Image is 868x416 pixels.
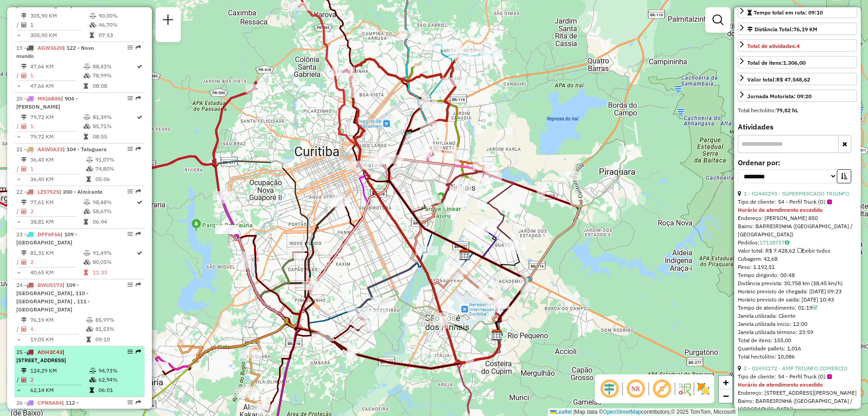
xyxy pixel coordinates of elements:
[747,92,811,100] div: Jornada Motorista: 09:20
[16,71,21,80] td: /
[127,96,133,101] em: Opções
[127,146,133,152] em: Opções
[92,207,136,216] td: 58,67%
[797,43,800,49] strong: 4
[16,122,21,131] td: /
[738,320,857,328] div: Janela utilizada início: 12:00
[21,377,27,383] i: Total de Atividades
[738,73,857,85] a: Valor total:R$ 47.548,62
[744,365,848,372] a: 2 - 02493172 - AMP TRIUNFO COMERCIO
[738,312,857,320] div: Janela utilizada: Cliente
[744,190,849,197] a: 1 - 02440293 - SUPERMERCADO TRIUNFO
[16,31,21,40] td: =
[21,368,27,373] i: Distância Total
[136,45,141,50] em: Rota exportada
[21,200,27,205] i: Distância Total
[759,239,789,246] a: 17128757
[21,250,27,256] i: Distância Total
[21,13,27,19] i: Distância Total
[84,73,90,78] i: % de utilização da cubagem
[84,200,90,205] i: % de utilização do peso
[30,175,86,184] td: 36,40 KM
[137,200,142,205] i: Rota otimizada
[30,335,86,344] td: 19,05 KM
[738,263,775,270] span: Peso: 1.192,51
[90,377,96,383] i: % de utilização da cubagem
[738,214,857,222] div: Endereço: [PERSON_NAME] 850
[16,81,21,91] td: =
[625,378,646,400] span: Ocultar NR
[747,59,806,67] div: Total de itens:
[30,366,89,375] td: 124,29 KM
[812,304,817,311] a: Com service time
[793,26,817,33] span: 76,19 KM
[30,132,83,141] td: 79,72 KM
[95,316,141,325] td: 85,97%
[38,188,59,195] span: LZS7525
[38,399,62,406] span: CPN8A84
[127,349,133,354] em: Opções
[30,316,86,325] td: 76,19 KM
[21,166,27,172] i: Total de Atividades
[696,382,711,396] img: Exibir/Ocultar setores
[136,282,141,287] em: Rota exportada
[603,409,642,415] a: OpenStreetMap
[127,45,133,50] em: Opções
[30,62,83,71] td: 47,66 KM
[459,249,471,261] img: CDD Curitiba
[30,31,89,40] td: 305,90 KM
[16,375,21,384] td: /
[136,231,141,237] em: Rota exportada
[16,146,107,153] span: 21 -
[30,71,83,80] td: 1
[16,20,21,29] td: /
[738,106,857,115] div: Total hectolitro:
[159,11,177,31] a: Nova sessão e pesquisa
[30,198,83,207] td: 77,61 KM
[63,146,107,153] span: | 104 - Tatuguara
[84,209,90,214] i: % de utilização da cubagem
[30,249,83,258] td: 81,31 KM
[137,64,142,69] i: Rota otimizada
[738,279,857,287] div: Distância prevista: 30,758 km (38,45 km/h)
[837,169,851,183] button: Ordem crescente
[84,134,88,139] i: Tempo total em rota
[30,375,89,384] td: 2
[38,282,62,288] span: BWU5173
[738,39,857,52] a: Total de atividades:4
[84,219,88,225] i: Tempo total em rota
[778,198,832,206] span: 54 - Perfil Truck (O)
[86,166,93,172] i: % de utilização da cubagem
[90,22,96,28] i: % de utilização da cubagem
[738,222,857,239] div: Bairro: BARREIRINHA ([GEOGRAPHIC_DATA] / [GEOGRAPHIC_DATA])
[98,375,141,384] td: 62,94%
[16,268,21,277] td: =
[84,259,90,265] i: % de utilização da cubagem
[21,124,27,129] i: Total de Atividades
[747,43,800,49] span: Total de atividades:
[754,9,823,16] span: Tempo total em rota: 09:10
[738,373,857,381] div: Tipo de cliente:
[92,81,136,91] td: 08:08
[84,270,88,275] i: Tempo total em rota
[719,376,732,389] a: Zoom in
[776,107,798,114] strong: 79,82 hL
[16,207,21,216] td: /
[328,197,350,206] div: Atividade não roteirizada - ASSAI ATACADISTA
[30,258,83,267] td: 2
[30,207,83,216] td: 2
[98,386,141,395] td: 06:01
[21,157,27,163] i: Distância Total
[98,366,141,375] td: 94,73%
[723,377,729,388] span: +
[16,231,77,246] span: 23 -
[738,206,823,213] strong: Horário de atendimento excedido
[16,132,21,141] td: =
[84,115,90,120] i: % de utilização do peso
[92,258,136,267] td: 80,05%
[776,76,810,83] strong: R$ 47.548,62
[16,386,21,395] td: =
[738,239,857,247] div: Pedidos:
[90,13,96,19] i: % de utilização do peso
[127,400,133,405] em: Opções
